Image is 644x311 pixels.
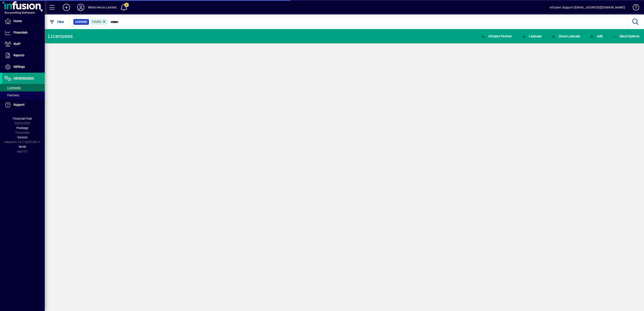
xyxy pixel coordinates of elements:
[4,86,21,89] span: Licensees
[551,34,580,38] span: Clone Licensee
[611,32,641,40] button: More Options
[17,135,28,139] span: Version
[90,19,108,25] mat-chip: Found Status: Found
[19,145,26,148] span: Node
[550,32,581,40] button: Clone Licensee
[481,34,512,38] span: Infusion Partner
[588,32,604,40] button: Add
[589,34,603,38] span: Add
[2,61,45,72] a: Settings
[13,53,24,57] span: Reports
[13,65,25,68] span: Settings
[16,126,28,130] span: Package
[550,4,625,11] div: Infusion Support [EMAIL_ADDRESS][DOMAIN_NAME]
[2,84,45,91] a: Licensees
[479,32,513,40] button: Infusion Partner
[48,33,73,40] div: Licensees
[49,20,64,24] span: Filter
[2,99,45,110] a: Support
[520,32,543,40] button: Licensee
[4,93,19,97] span: Partners
[13,117,32,120] span: Financial Year
[92,20,101,23] span: Found
[13,19,22,23] span: Home
[59,3,74,11] button: Add
[13,103,25,106] span: Support
[13,31,28,34] span: Financials
[521,34,542,38] span: Licensee
[2,16,45,27] a: Home
[13,76,34,80] span: Administration
[74,3,88,11] button: Profile
[88,4,117,11] div: White Heron Limited
[48,18,66,26] button: Filter
[2,27,45,38] a: Financials
[2,50,45,61] a: Reports
[75,20,87,24] span: Licensee
[629,1,638,15] a: Knowledge Base
[2,38,45,50] a: Staff
[2,91,45,99] a: Partners
[612,34,640,38] span: More Options
[13,42,20,46] span: Staff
